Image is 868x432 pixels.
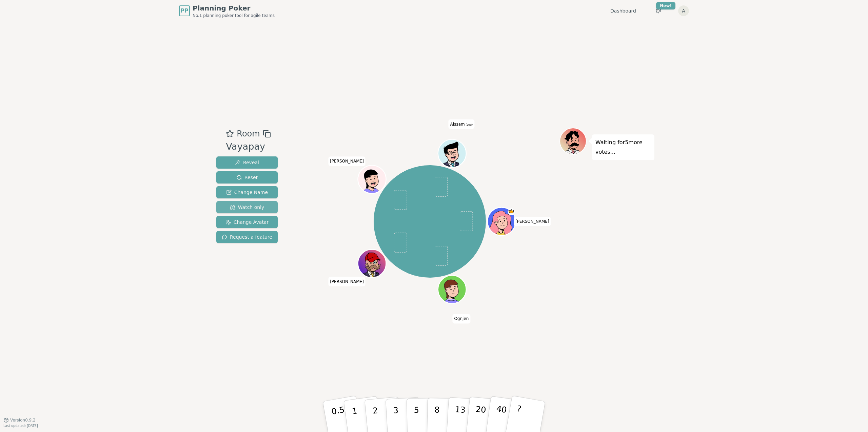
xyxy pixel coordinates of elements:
span: Click to change your name [514,217,551,226]
span: Watch only [230,204,264,211]
button: Request a feature [216,231,278,243]
p: Waiting for 5 more votes... [595,138,651,157]
button: Watch only [216,201,278,213]
span: Room [237,128,260,140]
span: Reveal [235,159,259,166]
span: Click to change your name [449,119,475,129]
div: Vayapay [226,140,271,154]
button: Reveal [216,156,278,169]
span: Version 0.9.2 [10,417,36,423]
button: Change Avatar [216,216,278,228]
span: Last updated: [DATE] [3,424,38,428]
button: Click to change your avatar [439,140,465,167]
button: A [678,5,689,16]
span: Click to change your name [452,314,470,323]
span: Change Avatar [225,219,269,225]
a: PPPlanning PokerNo.1 planning poker tool for agile teams [179,3,275,18]
a: Dashboard [610,7,636,14]
span: Reset [236,174,258,181]
span: (you) [465,123,473,126]
span: Request a feature [222,234,272,240]
button: Reset [216,171,278,183]
span: Click to change your name [328,277,366,286]
button: Change Name [216,186,278,198]
span: Planning Poker [193,3,275,13]
span: PP [180,7,188,15]
span: Change Name [226,189,268,196]
button: New! [652,5,665,17]
span: No.1 planning poker tool for agile teams [193,13,275,18]
button: Version0.9.2 [3,417,36,423]
span: Click to change your name [328,156,366,166]
span: Marko is the host [508,208,515,215]
button: Add as favourite [226,128,234,140]
div: New! [656,2,675,9]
